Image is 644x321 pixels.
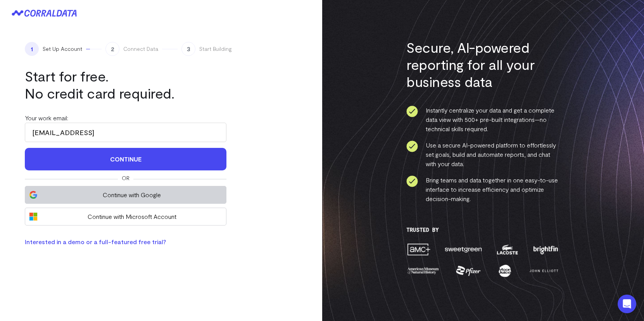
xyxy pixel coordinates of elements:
span: Continue with Google [41,190,222,200]
h3: Trusted By [406,227,559,233]
button: Continue [25,148,226,170]
span: Connect Data [123,45,158,53]
li: Bring teams and data together in one easy-to-use interface to increase efficiency and optimize de... [406,175,559,203]
button: Continue with Microsoft Account [25,208,226,226]
li: Use a secure AI-powered platform to effortlessly set goals, build and automate reports, and chat ... [406,141,559,168]
a: Interested in a demo or a full-featured free trial? [25,238,166,245]
span: Set Up Account [43,45,82,53]
input: Enter your work email address [25,123,226,142]
label: Your work email: [25,114,68,121]
h3: Secure, AI-powered reporting for all your business data [406,39,559,90]
span: Or [122,174,129,182]
li: Instantly centralize your data and get a complete data view with 500+ pre-built integrations—no t... [406,106,559,134]
div: Open Intercom Messenger [618,295,636,313]
button: Continue with Google [25,186,226,204]
span: Start Building [199,45,232,53]
span: 1 [25,42,39,56]
span: Continue with Microsoft Account [41,212,222,221]
h1: Start for free. No credit card required. [25,68,226,102]
span: 2 [105,42,119,56]
span: 3 [181,42,195,56]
